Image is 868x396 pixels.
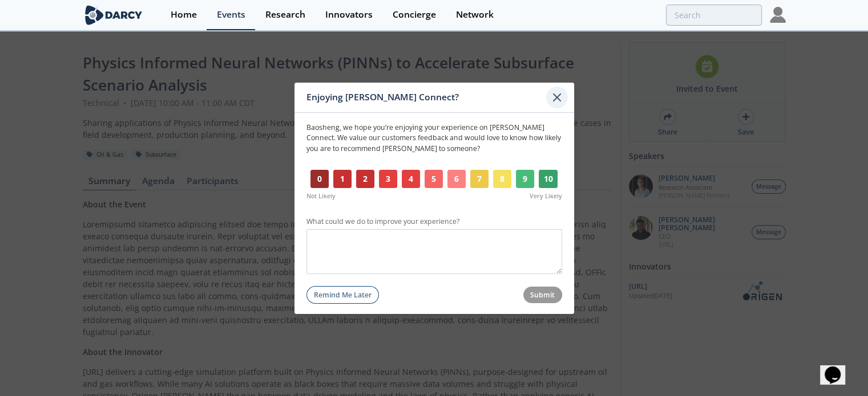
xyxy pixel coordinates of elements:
[447,170,466,188] button: 6
[379,170,398,188] button: 3
[306,123,562,154] p: Baosheng , we hope you’re enjoying your experience on [PERSON_NAME] Connect. We value our custome...
[325,10,373,19] div: Innovators
[666,5,762,26] input: Advanced Search
[456,10,494,19] div: Network
[539,170,558,188] button: 10
[171,10,197,19] div: Home
[820,350,857,385] iframe: chat widget
[425,170,443,188] button: 5
[770,7,786,23] img: Profile
[493,170,512,188] button: 8
[310,170,329,188] button: 0
[217,10,245,19] div: Events
[306,286,380,304] button: Remind Me Later
[516,170,535,188] button: 9
[530,192,562,201] span: Very Likely
[333,170,352,188] button: 1
[393,10,436,19] div: Concierge
[356,170,375,188] button: 2
[306,87,547,108] div: Enjoying [PERSON_NAME] Connect?
[402,170,421,188] button: 4
[265,10,305,19] div: Research
[83,5,145,25] img: logo-wide.svg
[306,192,336,201] span: Not Likely
[523,287,562,303] button: Submit
[470,170,489,188] button: 7
[306,217,562,227] label: What could we do to improve your experience?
